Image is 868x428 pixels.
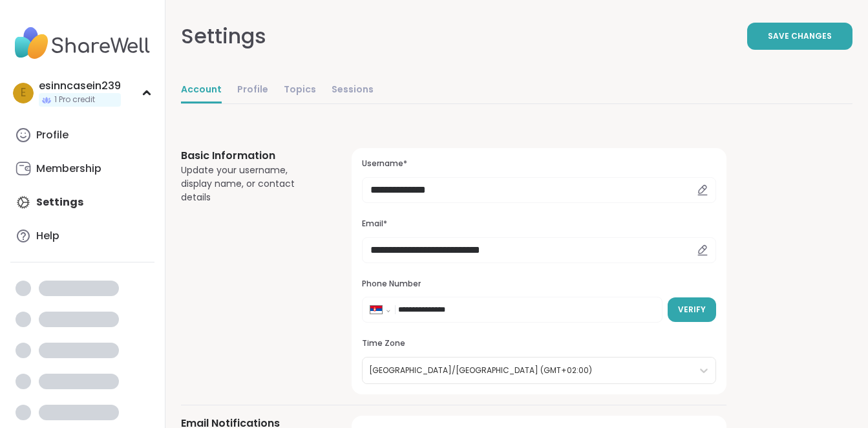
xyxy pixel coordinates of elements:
a: Profile [10,120,154,151]
div: Help [36,229,59,243]
h3: Time Zone [362,338,716,349]
h3: Email* [362,219,716,230]
a: Sessions [332,78,374,103]
img: ShareWell Nav Logo [10,21,154,66]
div: Settings [181,21,266,52]
h3: Basic Information [181,148,321,164]
span: Verify [678,304,706,316]
a: Membership [10,153,154,184]
a: Topics [284,78,316,103]
button: Save Changes [747,23,852,50]
span: Save Changes [768,30,832,42]
a: Help [10,220,154,251]
a: Account [181,78,222,103]
div: Update your username, display name, or contact details [181,164,321,204]
div: Membership [36,162,101,176]
a: Profile [237,78,268,103]
div: Profile [36,128,69,142]
button: Verify [668,297,716,322]
span: 1 Pro credit [54,94,95,105]
div: esinncasein239 [39,79,121,93]
h3: Phone Number [362,279,716,290]
h3: Username* [362,158,716,169]
span: e [21,85,26,102]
